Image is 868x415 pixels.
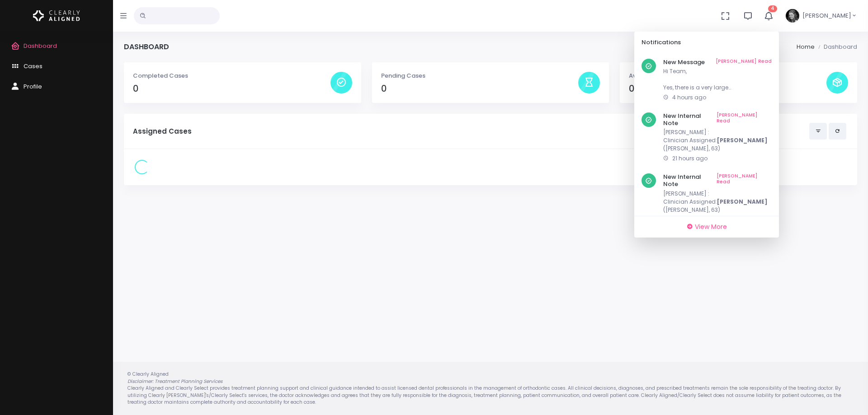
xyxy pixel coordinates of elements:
a: [PERSON_NAME] Read [717,173,772,187]
li: Dashboard [815,42,857,51]
h6: New Internal Note [663,112,772,126]
h4: 0 [629,84,826,94]
span: Dashboard [24,42,57,50]
span: View More [695,222,727,231]
img: Header Avatar [784,8,801,24]
span: [DATE] [672,216,690,224]
h6: New Internal Note [663,173,772,187]
p: Clinician Assigned: [663,198,772,206]
h5: Assigned Cases [133,127,809,135]
h4: 0 [381,84,579,94]
span: Cases [24,62,42,70]
b: [PERSON_NAME] [717,198,768,205]
li: Home [797,42,815,51]
p: [PERSON_NAME] : ([PERSON_NAME], 63) [663,190,772,214]
h4: Dashboard [124,42,169,51]
h6: Notifications [642,39,761,46]
p: Completed Cases [133,71,330,80]
div: scrollable content [634,53,779,216]
p: [PERSON_NAME] : ([PERSON_NAME], 63) [663,128,772,153]
img: Logo Horizontal [33,6,80,25]
p: Hi Team, Yes, there is a very large [PERSON_NAME] cusp on #27 [663,67,772,92]
a: View More [638,220,775,234]
a: New Internal Note[PERSON_NAME] Read[PERSON_NAME] :Clinician Assigned:[PERSON_NAME]([PERSON_NAME],... [634,107,779,168]
span: 21 hours ago [672,154,708,162]
div: 4 [634,32,779,238]
b: [PERSON_NAME] [717,136,768,144]
em: Disclaimer: Treatment Planning Services [127,378,222,385]
span: [PERSON_NAME] [802,11,851,20]
a: New Internal Note[PERSON_NAME] Read[PERSON_NAME] :Clinician Assigned:[PERSON_NAME]([PERSON_NAME],... [634,168,779,229]
span: 4 [768,5,777,12]
div: © Clearly Aligned Clearly Aligned and Clearly Select provides treatment planning support and clin... [118,371,863,406]
a: [PERSON_NAME] Read [717,112,772,126]
span: Profile [24,82,42,91]
h6: New Message [663,59,772,66]
span: 4 hours ago [672,93,706,101]
p: Available Cases [629,71,826,80]
h4: 0 [133,84,330,94]
p: Pending Cases [381,71,579,80]
a: New Message[PERSON_NAME] ReadHi Team,Yes, there is a very large [PERSON_NAME] cusp on #274 hours ago [634,53,779,107]
a: [PERSON_NAME] Read [716,59,772,66]
p: Clinician Assigned: [663,136,772,145]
